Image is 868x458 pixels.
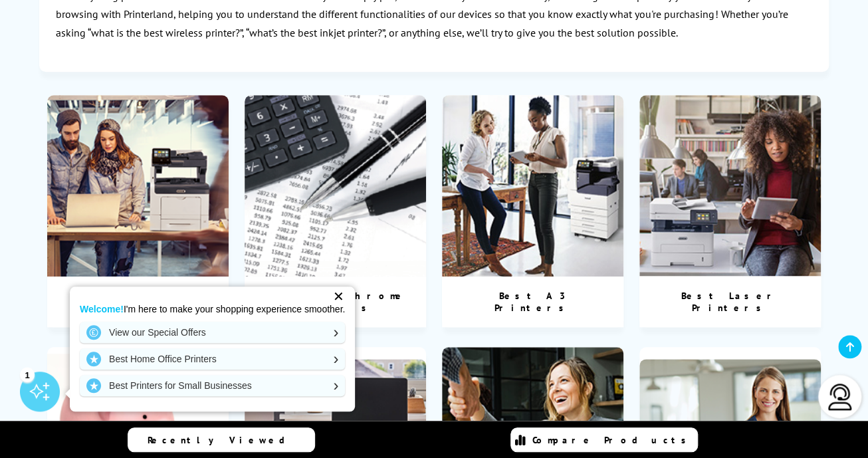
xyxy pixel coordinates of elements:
div: Best Laser Printers [639,277,821,327]
div: Best Monochrome Printers [245,277,426,327]
strong: Welcome! [80,304,124,314]
p: I'm here to make your shopping experience smoother. [80,303,345,315]
a: Best Monochrome Printers [245,95,426,327]
a: View our Special Offers [80,322,345,343]
a: Compare Products [510,427,698,452]
div: Best Colour Laser Printers [47,277,229,327]
img: Best Laser Printers [639,95,821,277]
span: Recently Viewed [148,434,298,446]
img: user-headset-light.svg [827,384,853,410]
a: Best A3 Printers [442,95,623,327]
div: ✕ [329,287,348,306]
img: Best Monochrome Printers [245,95,426,277]
img: Best Colour Laser Printers [47,95,229,277]
img: Best A3 Printers [442,95,623,277]
a: Best Laser Printers [639,95,821,327]
a: Recently Viewed [128,427,315,452]
div: 1 [20,367,35,382]
a: Best Printers for Small Businesses [80,375,345,396]
a: Best Home Office Printers [80,348,345,370]
span: Compare Products [532,434,693,446]
div: Best A3 Printers [442,277,623,327]
a: Best Colour Laser Printers [47,95,229,327]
